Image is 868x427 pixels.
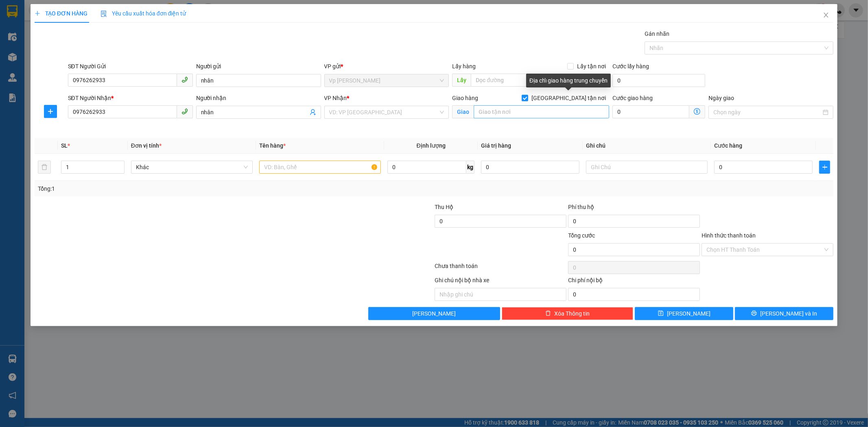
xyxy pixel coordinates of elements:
button: plus [819,161,830,174]
span: Lấy hàng [452,63,476,70]
span: printer [751,310,757,317]
label: Ngày giao [708,95,734,101]
input: Ngày giao [713,108,821,117]
span: Giao hàng [452,95,478,101]
span: TẠO ĐƠN HÀNG [35,10,87,17]
input: Dọc đường [471,74,609,87]
span: plus [35,11,40,16]
div: SĐT Người Gửi [68,62,193,71]
button: plus [44,105,57,118]
span: Giao [452,105,474,118]
span: Lấy [452,74,471,87]
span: [PERSON_NAME] [667,309,711,318]
span: Tên hàng [259,142,286,149]
label: Hình thức thanh toán [702,232,756,239]
span: kg [466,161,474,174]
span: VP Nhận [324,95,347,101]
span: save [658,310,664,317]
div: Người nhận [196,94,321,102]
span: Xóa Thông tin [554,309,590,318]
button: save[PERSON_NAME] [635,307,733,320]
button: Close [815,4,837,27]
div: Tổng: 1 [38,184,335,193]
input: Cước lấy hàng [612,74,705,87]
input: Giao tận nơi [474,105,609,118]
span: user-add [310,109,316,115]
span: Cước hàng [714,142,742,149]
span: plus [820,164,830,170]
span: Lấy tận nơi [574,62,609,71]
button: printer[PERSON_NAME] và In [735,307,833,320]
span: [PERSON_NAME] [412,309,456,318]
span: Thu Hộ [435,204,453,210]
img: icon [101,11,107,17]
input: 0 [481,161,579,174]
div: Phí thu hộ [568,203,700,215]
input: Cước giao hàng [612,105,689,118]
span: SL [61,142,68,149]
div: Chi phí nội bộ [568,276,700,288]
span: plus [44,108,57,115]
div: Chưa thanh toán [434,261,568,276]
label: Cước giao hàng [612,95,653,101]
span: dollar-circle [694,108,700,115]
button: deleteXóa Thông tin [502,307,634,320]
div: SĐT Người Nhận [68,94,193,102]
div: Địa chỉ giao hàng trung chuyển [526,74,611,87]
span: Giá trị hàng [481,142,511,149]
div: Người gửi [196,62,321,71]
button: [PERSON_NAME] [368,307,500,320]
th: Ghi chú [583,138,711,154]
span: phone [181,108,188,115]
input: VD: Bàn, Ghế [259,161,381,174]
label: Cước lấy hàng [612,63,649,70]
span: Định lượng [417,142,446,149]
div: Ghi chú nội bộ nhà xe [435,276,566,288]
input: Nhập ghi chú [435,288,566,301]
span: Vp Lê Hoàn [329,74,444,87]
label: Gán nhãn [645,30,669,37]
span: Khác [136,161,248,173]
span: phone [181,76,188,83]
div: VP gửi [324,62,449,71]
span: [PERSON_NAME] và In [760,309,817,318]
span: Yêu cầu xuất hóa đơn điện tử [101,10,186,17]
span: delete [545,310,551,317]
button: delete [38,161,51,174]
span: Tổng cước [568,232,595,239]
span: close [823,12,829,18]
span: Đơn vị tính [131,142,162,149]
input: Ghi Chú [586,161,708,174]
span: [GEOGRAPHIC_DATA] tận nơi [528,94,609,102]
